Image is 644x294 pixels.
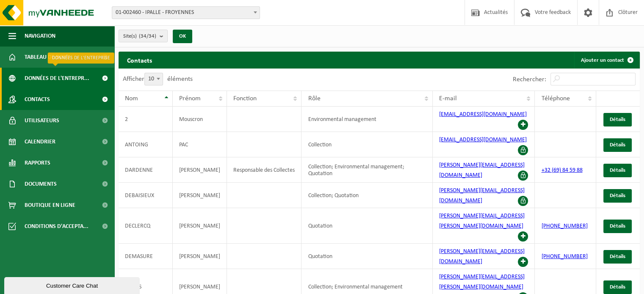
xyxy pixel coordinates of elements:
[541,223,587,229] a: [PHONE_NUMBER]
[119,52,160,68] h2: Contacts
[610,223,625,229] span: Détails
[119,132,173,157] td: ANTOING
[119,208,173,244] td: DECLERCQ
[112,6,260,19] span: 01-002460 - IPALLE - FROYENNES
[610,142,625,148] span: Détails
[541,167,582,173] a: +32 (69) 84 59 88
[139,33,156,39] count: (34/34)
[603,113,632,126] a: Détails
[541,253,587,260] a: [PHONE_NUMBER]
[439,213,525,229] a: [PERSON_NAME][EMAIL_ADDRESS][PERSON_NAME][DOMAIN_NAME]
[25,110,59,131] span: Utilisateurs
[439,274,525,290] a: [PERSON_NAME][EMAIL_ADDRESS][PERSON_NAME][DOMAIN_NAME]
[173,157,227,183] td: [PERSON_NAME]
[119,157,173,183] td: DARDENNE
[25,195,75,216] span: Boutique en ligne
[179,95,201,102] span: Prénom
[119,30,168,42] button: Site(s)(34/34)
[123,76,193,82] label: Afficher éléments
[233,95,257,102] span: Fonction
[610,168,625,173] span: Détails
[144,73,163,85] span: 10
[439,111,527,118] a: [EMAIL_ADDRESS][DOMAIN_NAME]
[603,138,632,152] a: Détails
[301,107,433,132] td: Environmental management
[574,52,639,69] a: Ajouter un contact
[439,187,525,204] a: [PERSON_NAME][EMAIL_ADDRESS][DOMAIN_NAME]
[173,132,227,157] td: PAC
[25,152,50,173] span: Rapports
[603,189,632,203] a: Détails
[603,250,632,264] a: Détails
[119,244,173,269] td: DEMASURE
[227,157,301,183] td: Responsable des Collectes
[25,216,88,237] span: Conditions d'accepta...
[439,95,457,102] span: E-mail
[610,284,625,290] span: Détails
[301,244,433,269] td: Quotation
[25,47,70,68] span: Tableau de bord
[541,95,569,102] span: Téléphone
[439,162,525,179] a: [PERSON_NAME][EMAIL_ADDRESS][DOMAIN_NAME]
[119,183,173,208] td: DEBAISIEUX
[173,208,227,244] td: [PERSON_NAME]
[301,183,433,208] td: Collection; Quotation
[610,117,625,122] span: Détails
[603,164,632,177] a: Détails
[123,30,156,43] span: Site(s)
[25,25,55,47] span: Navigation
[439,248,525,265] a: [PERSON_NAME][EMAIL_ADDRESS][DOMAIN_NAME]
[603,280,632,294] a: Détails
[308,95,320,102] span: Rôle
[25,131,55,152] span: Calendrier
[4,275,141,294] iframe: chat widget
[173,107,227,132] td: Mouscron
[173,30,192,43] button: OK
[145,73,163,85] span: 10
[25,89,50,110] span: Contacts
[112,7,260,19] span: 01-002460 - IPALLE - FROYENNES
[301,208,433,244] td: Quotation
[173,244,227,269] td: [PERSON_NAME]
[603,220,632,233] a: Détails
[610,254,625,259] span: Détails
[173,183,227,208] td: [PERSON_NAME]
[439,137,527,143] a: [EMAIL_ADDRESS][DOMAIN_NAME]
[125,95,138,102] span: Nom
[119,107,173,132] td: 2
[25,173,57,195] span: Documents
[301,157,433,183] td: Collection; Environmental management; Quotation
[610,193,625,198] span: Détails
[301,132,433,157] td: Collection
[513,76,546,83] label: Rechercher:
[25,68,89,89] span: Données de l'entrepr...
